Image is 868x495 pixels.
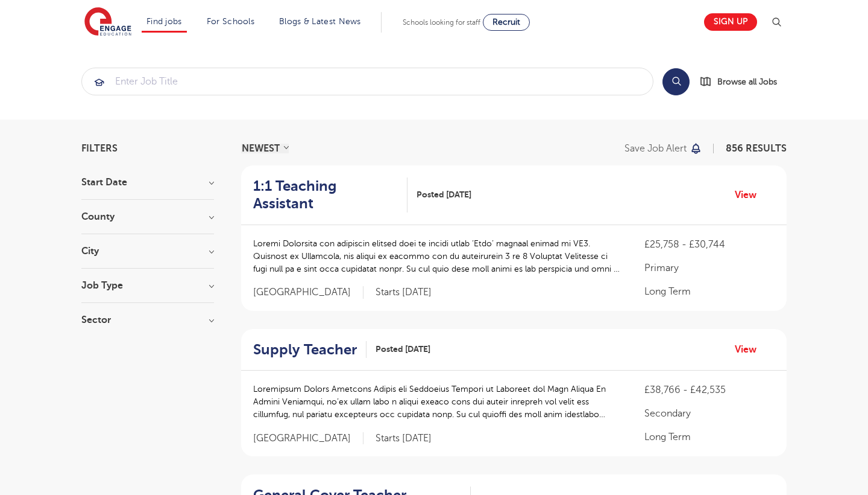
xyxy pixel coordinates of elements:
p: Starts [DATE] [376,286,432,299]
span: Filters [81,144,118,153]
a: Browse all Jobs [699,75,787,89]
p: Secondary [644,406,775,421]
span: Browse all Jobs [717,75,777,89]
p: Primary [644,261,775,275]
p: Long Term [644,284,775,299]
a: View [735,342,766,357]
a: Sign up [704,13,757,31]
p: £38,766 - £42,535 [644,383,775,397]
h2: Supply Teacher [253,341,357,359]
a: Find jobs [146,17,182,26]
span: [GEOGRAPHIC_DATA] [253,432,363,445]
p: Loremipsum Dolors Ametcons Adipis eli Seddoeius Tempori ut Laboreet dol Magn Aliqua En Admini Ven... [253,383,620,421]
p: £25,758 - £30,744 [644,237,775,252]
a: For Schools [207,17,254,26]
span: Posted [DATE] [417,188,471,201]
h3: City [81,246,214,256]
img: Engage Education [84,7,131,37]
span: Recruit [492,18,520,27]
span: [GEOGRAPHIC_DATA] [253,286,363,299]
p: Long Term [644,430,775,444]
button: Search [662,68,690,95]
p: Starts [DATE] [376,432,432,445]
button: Save job alert [624,144,702,153]
h3: Sector [81,315,214,325]
h3: County [81,212,214,222]
a: Recruit [483,14,530,31]
a: Blogs & Latest News [279,17,361,26]
span: 856 RESULTS [726,143,787,154]
p: Loremi Dolorsita con adipiscin elitsed doei te incidi utlab ‘Etdo’ magnaal enimad mi VE3. Quisnos... [253,237,620,275]
p: Save job alert [624,144,687,153]
span: Posted [DATE] [376,343,430,356]
input: Submit [82,68,653,95]
a: 1:1 Teaching Assistant [253,177,407,212]
span: Schools looking for staff [403,18,480,27]
h3: Job Type [81,281,214,290]
a: View [735,187,766,203]
h2: 1:1 Teaching Assistant [253,177,398,212]
div: Submit [81,68,653,95]
a: Supply Teacher [253,341,366,359]
h3: Start Date [81,177,214,187]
